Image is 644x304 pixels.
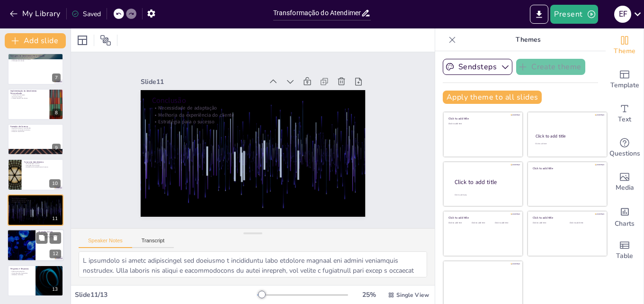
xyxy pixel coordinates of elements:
p: Treinamento da equipe [10,94,47,96]
div: Click to add body [455,194,514,196]
p: Resultados positivos na satisfação [10,127,61,129]
div: Add a table [606,233,644,267]
p: Estratégia para o sucesso [10,202,61,203]
p: Uso de tecnologia [10,96,47,98]
button: E F [614,5,631,24]
span: Questions [609,148,640,159]
div: E F [614,6,631,23]
button: Sendsteps [443,59,512,75]
p: Melhoria na compreensão das necessidades [10,57,61,59]
div: Click to add title [533,216,600,220]
p: Integração da tecnologia [24,164,61,166]
p: Perguntas e Respostas [10,267,33,270]
p: Conclusão [152,95,354,106]
p: Estratégia para o sucesso [152,118,354,125]
div: Saved [72,9,101,18]
div: 11 [49,214,61,223]
p: Implementação do Atendimento Personalizado [10,90,47,95]
div: Click to add title [448,117,516,120]
div: 10 [49,179,61,188]
p: Compromisso com a melhoria [38,237,61,239]
p: Chamado à Ação [38,230,61,233]
p: Futuro do Atendimento [24,160,61,163]
div: Click to add text [495,222,516,224]
div: https://cdn.sendsteps.com/images/logo/sendsteps_logo_white.pnghttps://cdn.sendsteps.com/images/lo... [8,194,63,226]
button: Duplicate Slide [36,232,47,244]
div: Slide 11 [141,77,263,86]
p: Necessidade de adaptação [152,104,354,111]
div: Click to add text [533,222,563,224]
span: Media [616,183,634,193]
div: Add charts and graphs [606,199,644,233]
p: Conclusão [10,196,61,199]
p: Adoção de novas práticas [38,235,61,237]
span: Template [610,80,639,91]
button: Present [550,5,598,24]
div: Click to add text [448,222,470,224]
p: Vantagens do Atendimento Personalizado [10,55,61,57]
div: https://cdn.sendsteps.com/images/logo/sendsteps_logo_white.pnghttps://cdn.sendsteps.com/images/lo... [7,229,64,261]
div: 9 [52,144,61,152]
p: Espaço para perguntas [10,270,33,272]
button: Export to PowerPoint [530,5,548,24]
div: Click to add title [448,216,516,220]
p: Reflexão sobre o papel individual [38,233,61,235]
div: Change the overall theme [606,28,644,63]
div: Add images, graphics, shapes or video [606,165,644,199]
div: 7 [52,74,61,82]
div: Slide 11 / 13 [75,290,257,299]
div: Click to add title [455,178,515,186]
button: Create theme [516,59,585,75]
p: Aumento na retenção de clientes [10,129,61,131]
div: https://cdn.sendsteps.com/images/logo/sendsteps_logo_white.pnghttps://cdn.sendsteps.com/images/lo... [8,124,63,155]
p: Personalização contínua [24,163,61,165]
p: Exemplos de Sucesso [10,125,61,128]
button: Add slide [5,33,66,48]
div: 13 [8,265,63,296]
button: Delete Slide [50,232,61,244]
div: Layout [75,33,90,48]
div: https://cdn.sendsteps.com/images/logo/sendsteps_logo_white.pnghttps://cdn.sendsteps.com/images/lo... [8,53,63,84]
span: Text [618,114,631,125]
span: Table [616,251,633,261]
textarea: L ipsumdolo si ametc adipiscingel sed doeiusmo t incididuntu labo etdolore magnaal eni admini ven... [79,251,427,277]
div: https://cdn.sendsteps.com/images/logo/sendsteps_logo_white.pnghttps://cdn.sendsteps.com/images/lo... [8,89,63,120]
p: Aumento da satisfação do cliente [10,58,61,60]
div: Get real-time input from your audience [606,131,644,165]
p: Reflexões individuais [10,274,33,276]
p: Fidelização de clientes [10,60,61,62]
button: Transcript [132,238,174,248]
button: My Library [7,6,64,21]
div: Click to add text [448,123,516,125]
button: Apply theme to all slides [443,91,542,104]
p: Melhoria da experiência do cliente [10,200,61,202]
p: Themes [460,28,596,51]
button: Speaker Notes [79,238,132,248]
p: Importância do relacionamento humano [24,166,61,168]
div: 13 [49,285,61,294]
span: Theme [614,46,635,56]
p: Criação de perfis de clientes [10,97,47,99]
p: Necessidade de adaptação [10,198,61,200]
input: Insert title [273,6,361,20]
div: 25 % [358,290,380,299]
div: Add ready made slides [606,63,644,97]
p: Melhoria da experiência do cliente [152,111,354,119]
span: Single View [396,291,429,299]
div: Click to add text [472,222,493,224]
p: Discussão sobre implicações [10,272,33,274]
div: 12 [50,250,61,258]
div: Click to add title [536,133,599,139]
div: Click to add text [570,222,599,224]
div: Add text boxes [606,97,644,131]
div: https://cdn.sendsteps.com/images/logo/sendsteps_logo_white.pnghttps://cdn.sendsteps.com/images/lo... [8,159,63,190]
span: Position [100,35,111,46]
div: Click to add text [535,143,598,145]
div: 8 [52,109,61,117]
div: Click to add title [533,166,600,170]
span: Charts [615,219,635,229]
p: Exemplos inspiradores [10,131,61,133]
